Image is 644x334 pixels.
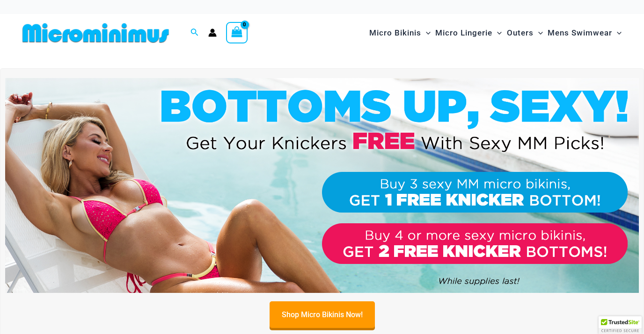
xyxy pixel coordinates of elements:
[5,78,639,293] img: Buy 3 or 4 Bikinis Get Free Knicker Promo
[599,316,642,334] div: TrustedSite Certified
[545,19,624,47] a: Mens SwimwearMenu ToggleMenu Toggle
[190,27,199,39] a: Search icon link
[19,22,173,43] img: MM SHOP LOGO FLAT
[208,28,217,37] a: Account icon link
[505,19,545,47] a: OutersMenu ToggleMenu Toggle
[421,21,431,45] span: Menu Toggle
[534,21,543,45] span: Menu Toggle
[507,21,534,45] span: Outers
[435,21,492,45] span: Micro Lingerie
[226,22,248,43] a: View Shopping Cart, empty
[270,301,375,328] a: Shop Micro Bikinis Now!
[366,17,625,49] nav: Site Navigation
[492,21,502,45] span: Menu Toggle
[548,21,612,45] span: Mens Swimwear
[433,19,504,47] a: Micro LingerieMenu ToggleMenu Toggle
[369,21,421,45] span: Micro Bikinis
[367,19,433,47] a: Micro BikinisMenu ToggleMenu Toggle
[612,21,622,45] span: Menu Toggle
